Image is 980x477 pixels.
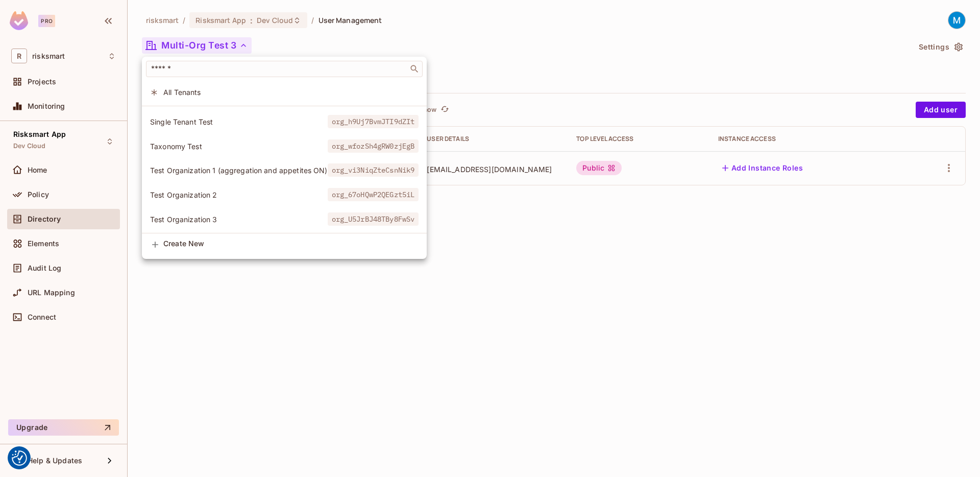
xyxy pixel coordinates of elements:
span: Test Organization 2 [150,190,328,200]
div: Show only users with a role in this tenant: Test Organization 3 [142,208,427,230]
span: org_67oHQwP2QEGzt5iL [328,188,419,201]
span: org_U5JrBJ48TBy8FwSv [328,212,419,226]
div: Show only users with a role in this tenant: Single Tenant Test [142,111,427,133]
div: Show only users with a role in this tenant: Test Organization 1 (aggregation and appetites ON) [142,159,427,181]
span: Create New [163,240,419,248]
div: Show only users with a role in this tenant: Test Organization 2 [142,184,427,206]
span: Taxonomy Test [150,141,328,151]
span: Single Tenant Test [150,117,328,127]
img: Revisit consent button [12,450,27,466]
span: Test Organization 3 [150,214,328,224]
span: org_h9Uj7BvmJTI9dZIt [328,115,419,128]
button: Consent Preferences [12,450,27,466]
span: Test Organization 1 (aggregation and appetites ON) [150,165,328,175]
span: org_vi3NiqZteCsnNik9 [328,163,419,177]
div: Show only users with a role in this tenant: Taxonomy Test [142,135,427,157]
span: All Tenants [163,87,419,97]
span: org_wfozSh4gRW0zjEgB [328,139,419,153]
